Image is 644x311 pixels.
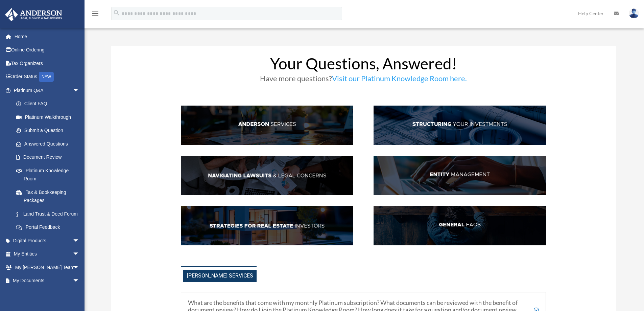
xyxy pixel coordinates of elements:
a: Portal Feedback [9,221,90,234]
a: Land Trust & Deed Forum [9,207,90,221]
img: NavLaw_hdr [181,156,353,195]
a: Digital Productsarrow_drop_down [5,234,90,247]
a: Tax Organizers [5,57,90,70]
a: My Entitiesarrow_drop_down [5,247,90,261]
span: [PERSON_NAME] Services [183,270,257,282]
span: arrow_drop_down [73,247,86,261]
img: Anderson Advisors Platinum Portal [3,8,64,21]
img: AndServ_hdr [181,106,353,145]
img: EntManag_hdr [374,156,546,195]
span: arrow_drop_down [73,84,86,97]
img: GenFAQ_hdr [374,206,546,245]
span: arrow_drop_down [73,261,86,274]
img: StructInv_hdr [374,106,546,145]
div: NEW [39,72,54,82]
a: Submit a Question [9,124,90,137]
a: Answered Questions [9,137,90,151]
i: search [113,9,120,17]
a: menu [91,12,99,18]
a: Online Ordering [5,43,90,57]
a: Platinum Knowledge Room [9,164,90,185]
a: Document Review [9,151,90,164]
span: arrow_drop_down [73,234,86,248]
span: arrow_drop_down [73,287,86,301]
a: Client FAQ [9,97,86,111]
a: Visit our Platinum Knowledge Room here. [332,74,467,86]
img: StratsRE_hdr [181,206,353,245]
a: Home [5,30,90,43]
h3: Have more questions? [181,75,546,86]
span: arrow_drop_down [73,274,86,288]
a: Tax & Bookkeeping Packages [9,185,90,207]
a: My [PERSON_NAME] Teamarrow_drop_down [5,261,90,274]
a: Platinum Q&Aarrow_drop_down [5,84,90,97]
h1: Your Questions, Answered! [181,56,546,75]
i: menu [91,9,99,18]
a: Online Learningarrow_drop_down [5,287,90,301]
img: User Pic [629,8,639,18]
a: Order StatusNEW [5,70,90,84]
a: Platinum Walkthrough [9,110,90,124]
a: My Documentsarrow_drop_down [5,274,90,288]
